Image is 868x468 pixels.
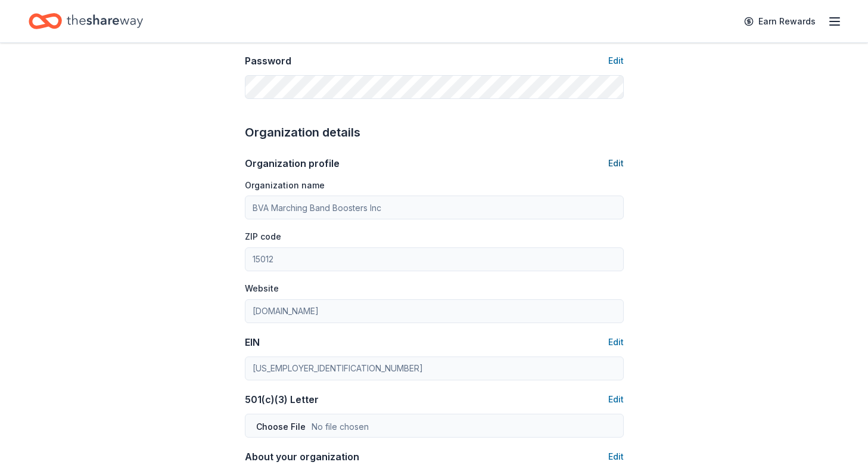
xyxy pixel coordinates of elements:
div: EIN [245,335,260,349]
div: Password [245,54,291,68]
div: About your organization [245,450,359,464]
button: Edit [608,54,624,68]
input: 12-3456789 [245,357,624,380]
button: Edit [608,392,624,407]
label: ZIP code [245,231,281,243]
label: Organization name [245,179,325,191]
button: Edit [608,335,624,349]
a: Home [29,7,143,35]
div: Organization profile [245,156,340,171]
div: Organization details [245,123,624,142]
label: Website [245,283,279,295]
button: Edit [608,156,624,171]
div: 501(c)(3) Letter [245,392,319,407]
button: Edit [608,450,624,464]
input: 12345 (U.S. only) [245,247,624,271]
a: Earn Rewards [737,11,823,32]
